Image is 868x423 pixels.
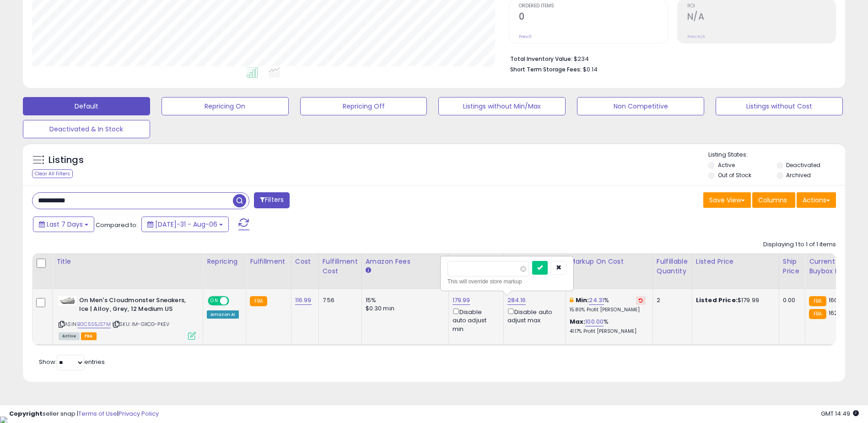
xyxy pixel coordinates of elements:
[23,120,150,138] button: Deactivated & In Stock
[39,358,105,366] span: Show: entries
[119,409,159,418] a: Privacy Policy
[786,161,820,169] label: Deactivated
[809,296,826,306] small: FBA
[209,297,220,305] span: ON
[59,332,80,340] span: All listings currently available for purchase on Amazon
[78,409,117,418] a: Terms of Use
[752,192,795,208] button: Columns
[32,169,73,178] div: Clear All Filters
[576,296,589,304] b: Min:
[96,221,138,229] span: Compared to:
[250,257,287,266] div: Fulfillment
[716,97,843,115] button: Listings without Cost
[79,296,190,315] b: On Men's Cloudmonster Sneakers, Ice | Alloy, Grey, 12 Medium US
[519,11,667,24] h2: 0
[696,296,772,304] div: $179.99
[9,410,159,418] div: seller snap | |
[519,34,532,39] small: Prev: 0
[763,240,836,249] div: Displaying 1 to 1 of 1 items
[589,296,604,305] a: 24.31
[366,266,371,275] small: Amazon Fees.
[687,34,705,39] small: Prev: N/A
[696,296,738,304] b: Listed Price:
[141,217,229,232] button: [DATE]-31 - Aug-06
[829,309,843,317] span: 162.2
[687,4,836,9] span: ROI
[207,257,242,266] div: Repricing
[570,318,646,335] div: %
[300,97,427,115] button: Repricing Off
[510,53,829,64] li: $234
[829,296,838,304] span: 160
[657,296,685,304] div: 2
[687,11,836,24] h2: N/A
[570,317,586,326] b: Max:
[783,296,798,304] div: 0.00
[821,409,859,418] span: 2025-08-14 14:49 GMT
[250,296,267,306] small: FBA
[207,310,239,319] div: Amazon AI
[56,257,199,266] div: Title
[696,257,775,266] div: Listed Price
[295,296,312,305] a: 116.99
[583,65,598,74] span: $0.14
[33,217,94,232] button: Last 7 Days
[570,296,646,313] div: %
[366,296,442,304] div: 15%
[507,296,526,305] a: 284.16
[77,320,111,328] a: B0C5S5JS7M
[783,257,801,276] div: Ship Price
[809,257,856,276] div: Current Buybox Price
[758,195,787,205] span: Columns
[809,309,826,319] small: FBA
[453,296,470,305] a: 179.99
[9,409,43,418] strong: Copyright
[447,277,566,286] div: This will override store markup
[708,151,845,159] p: Listing States:
[703,192,751,208] button: Save View
[228,297,243,305] span: OFF
[366,304,442,313] div: $0.30 min
[566,253,652,289] th: The percentage added to the cost of goods (COGS) that forms the calculator for Min & Max prices.
[797,192,836,208] button: Actions
[718,171,751,179] label: Out of Stock
[510,55,572,63] b: Total Inventory Value:
[786,171,811,179] label: Archived
[507,307,559,325] div: Disable auto adjust max
[657,257,688,276] div: Fulfillable Quantity
[577,97,704,115] button: Non Competitive
[519,4,667,9] span: Ordered Items
[570,307,646,313] p: 15.80% Profit [PERSON_NAME]
[162,97,289,115] button: Repricing On
[323,296,355,304] div: 7.56
[81,332,97,340] span: FBA
[570,328,646,335] p: 41.17% Profit [PERSON_NAME]
[112,320,169,328] span: | SKU: IM-GXCG-PKEV
[718,161,735,169] label: Active
[323,257,358,276] div: Fulfillment Cost
[585,317,604,326] a: 100.00
[23,97,150,115] button: Default
[59,296,196,339] div: ASIN:
[366,257,445,266] div: Amazon Fees
[438,97,566,115] button: Listings without Min/Max
[295,257,315,266] div: Cost
[155,220,217,229] span: [DATE]-31 - Aug-06
[510,65,582,73] b: Short Term Storage Fees:
[47,220,83,229] span: Last 7 Days
[254,192,290,208] button: Filters
[570,257,649,266] div: Markup on Cost
[453,307,496,333] div: Disable auto adjust min
[59,296,77,305] img: 31U9qaFZnrL._SL40_.jpg
[49,154,84,167] h5: Listings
